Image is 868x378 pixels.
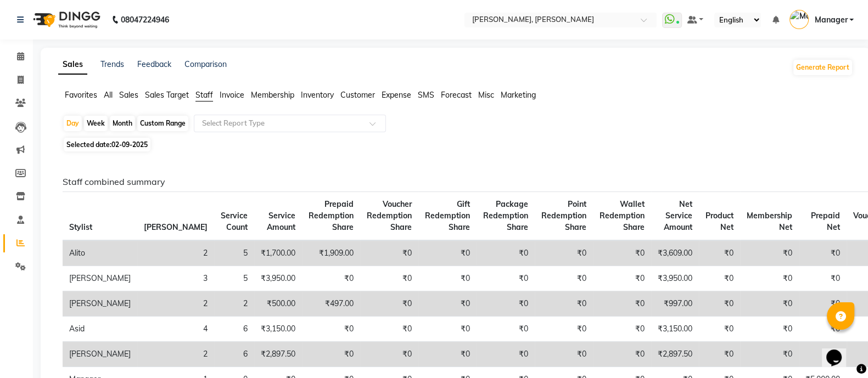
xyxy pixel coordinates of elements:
td: ₹3,150.00 [254,317,302,342]
td: ₹0 [360,291,418,317]
td: ₹0 [699,342,740,367]
td: 6 [214,342,254,367]
td: ₹0 [699,240,740,266]
div: Week [84,116,108,131]
td: ₹0 [535,266,593,291]
td: ₹0 [799,291,847,317]
td: 5 [214,266,254,291]
td: ₹0 [418,317,477,342]
td: ₹0 [740,240,799,266]
td: ₹0 [699,266,740,291]
td: [PERSON_NAME] [63,291,137,317]
td: ₹0 [799,342,847,367]
div: Month [110,116,135,131]
td: 4 [137,317,214,342]
td: ₹0 [360,266,418,291]
td: ₹0 [740,266,799,291]
td: ₹0 [535,291,593,317]
span: Package Redemption Share [483,199,528,232]
span: Invoice [220,90,244,100]
td: 2 [214,291,254,317]
span: Sales [119,90,138,100]
div: Custom Range [137,116,188,131]
td: ₹0 [418,266,477,291]
span: Product Net [705,211,733,232]
td: ₹0 [477,266,535,291]
span: Customer [340,90,375,100]
td: ₹0 [593,240,651,266]
h6: Staff combined summary [63,177,844,187]
td: 3 [137,266,214,291]
td: ₹0 [740,291,799,317]
td: ₹0 [302,342,360,367]
td: ₹0 [360,240,418,266]
div: Day [64,116,82,131]
td: ₹500.00 [254,291,302,317]
td: ₹3,150.00 [651,317,699,342]
img: Manager [789,10,809,29]
td: ₹0 [418,291,477,317]
td: ₹3,609.00 [651,240,699,266]
td: ₹0 [593,266,651,291]
td: ₹0 [360,342,418,367]
span: [PERSON_NAME] [144,222,208,232]
td: ₹0 [799,317,847,342]
span: Selected date: [64,138,150,151]
td: ₹3,950.00 [254,266,302,291]
td: ₹0 [418,342,477,367]
td: ₹2,897.50 [254,342,302,367]
span: Membership Net [747,211,792,232]
span: Forecast [441,90,472,100]
td: ₹0 [699,291,740,317]
td: ₹0 [477,317,535,342]
td: 2 [137,342,214,367]
td: ₹0 [535,342,593,367]
span: Inventory [301,90,334,100]
td: ₹497.00 [302,291,360,317]
span: Wallet Redemption Share [600,199,645,232]
span: Stylist [69,222,92,232]
iframe: chat widget [822,334,857,367]
td: ₹0 [699,317,740,342]
td: ₹0 [418,240,477,266]
span: Service Count [221,211,248,232]
span: Membership [251,90,294,100]
td: ₹0 [302,266,360,291]
span: Voucher Redemption Share [367,199,412,232]
span: Marketing [501,90,536,100]
a: Trends [100,59,124,69]
td: ₹1,909.00 [302,240,360,266]
button: Generate Report [793,60,852,75]
td: ₹0 [593,317,651,342]
td: ₹0 [535,317,593,342]
span: Service Amount [267,211,295,232]
td: ₹2,897.50 [651,342,699,367]
td: Alito [63,240,137,266]
td: ₹0 [799,266,847,291]
td: 6 [214,317,254,342]
td: ₹0 [740,317,799,342]
td: ₹1,700.00 [254,240,302,266]
td: 2 [137,240,214,266]
a: Sales [58,55,87,75]
td: ₹0 [740,342,799,367]
td: 5 [214,240,254,266]
td: ₹0 [535,240,593,266]
td: ₹3,950.00 [651,266,699,291]
td: ₹997.00 [651,291,699,317]
td: 2 [137,291,214,317]
span: Sales Target [145,90,189,100]
a: Comparison [184,59,227,69]
td: ₹0 [302,317,360,342]
img: logo [28,4,103,35]
span: Misc [478,90,494,100]
td: ₹0 [593,342,651,367]
td: ₹0 [477,240,535,266]
span: Prepaid Net [811,211,840,232]
td: ₹0 [593,291,651,317]
span: Expense [382,90,411,100]
td: ₹0 [477,291,535,317]
span: Point Redemption Share [541,199,586,232]
span: Favorites [65,90,97,100]
span: SMS [418,90,434,100]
